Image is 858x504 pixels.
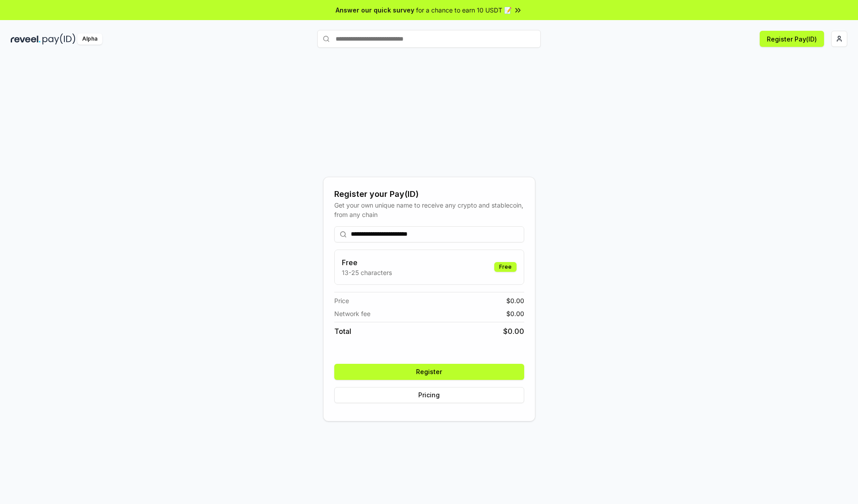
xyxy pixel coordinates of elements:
[334,296,349,305] span: Price
[342,257,392,268] h3: Free
[334,326,351,337] span: Total
[494,262,517,272] div: Free
[334,309,370,318] span: Network fee
[506,309,524,318] span: $ 0.00
[336,5,414,15] span: Answer our quick survey
[77,33,102,45] div: Alpha
[416,5,512,15] span: for a chance to earn 10 USDT 📝
[503,326,524,337] span: $ 0.00
[342,268,392,277] p: 13-25 characters
[334,387,524,403] button: Pricing
[506,296,524,305] span: $ 0.00
[11,33,41,45] img: reveel_dark
[334,188,524,200] div: Register your Pay(ID)
[42,33,76,45] img: pay_id
[334,200,524,219] div: Get your own unique name to receive any crypto and stablecoin, from any chain
[760,31,824,47] button: Register Pay(ID)
[334,364,524,380] button: Register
